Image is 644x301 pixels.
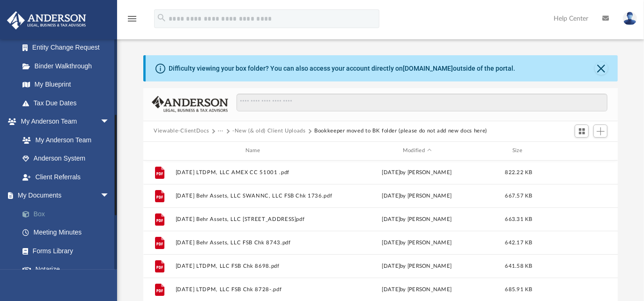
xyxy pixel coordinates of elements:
[595,62,608,75] button: Close
[237,94,607,111] input: Search files and folders
[338,147,496,155] div: Modified
[232,127,306,135] button: -New (& old) Client Uploads
[176,263,334,269] button: [DATE] LTDPM, LLC FSB Chk 8698.pdf
[403,65,453,72] a: [DOMAIN_NAME]
[575,125,589,138] button: Switch to Grid View
[13,57,124,75] a: Binder Walkthrough
[500,147,538,155] div: Size
[338,168,496,176] div: [DATE] by [PERSON_NAME]
[4,11,89,29] img: Anderson Advisors Platinum Portal
[338,285,496,294] div: [DATE] by [PERSON_NAME]
[13,242,119,260] a: Forms Library
[169,64,515,73] div: Difficulty viewing your box folder? You can also access your account directly on outside of the p...
[126,13,138,24] i: menu
[13,131,114,149] a: My Anderson Team
[13,260,124,279] a: Notarize
[338,262,496,270] div: [DATE] by [PERSON_NAME]
[505,240,533,245] span: 642.17 KB
[176,239,334,245] button: [DATE] Behr Assets, LLC FSB Chk 8743.pdf
[542,147,607,155] div: id
[338,191,496,200] div: [DATE] by [PERSON_NAME]
[13,94,124,112] a: Tax Due Dates
[505,169,533,175] span: 822.22 KB
[314,127,487,135] button: Bookkeeper moved to BK folder (please do not add new docs here)
[623,12,637,25] img: User Pic
[13,75,119,94] a: My Blueprint
[505,193,533,198] span: 667.57 KB
[13,168,119,186] a: Client Referrals
[100,186,119,206] span: arrow_drop_down
[176,169,334,175] button: [DATE] LTDPM, LLC AMEX CC 51001 .pdf
[156,13,167,23] i: search
[218,127,224,135] button: ···
[13,38,124,57] a: Entity Change Request
[100,112,119,132] span: arrow_drop_down
[338,238,496,247] div: [DATE] by [PERSON_NAME]
[148,147,171,155] div: id
[13,223,124,242] a: Meeting Minutes
[13,149,119,168] a: Anderson System
[593,125,607,138] button: Add
[505,286,533,292] span: 685.91 KB
[176,192,334,198] button: [DATE] Behr Assets, LLC SWANNC, LLC FSB Chk 1736.pdf
[176,286,334,292] button: [DATE] LTDPM, LLC FSB Chk 8728-.pdf
[505,263,533,268] span: 641.58 KB
[175,147,333,155] div: Name
[154,127,209,135] button: Viewable-ClientDocs
[505,216,533,221] span: 663.31 KB
[7,112,119,131] a: My Anderson Teamarrow_drop_down
[338,215,496,223] div: [DATE] by [PERSON_NAME]
[126,18,138,24] a: menu
[7,186,124,205] a: My Documentsarrow_drop_down
[13,205,124,223] a: Box
[176,216,334,222] button: [DATE] Behr Assets, LLC [STREET_ADDRESS]pdf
